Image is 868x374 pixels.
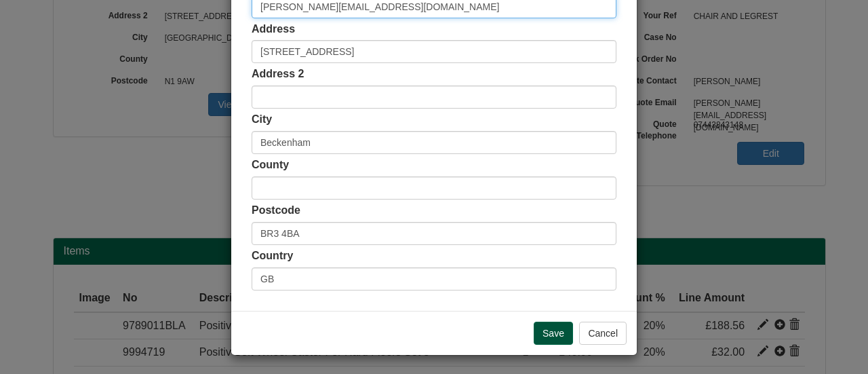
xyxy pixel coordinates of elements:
[579,322,627,345] button: Cancel
[252,203,300,219] label: Postcode
[252,248,293,264] label: Country
[252,112,272,128] label: City
[252,157,289,173] label: County
[252,67,304,82] label: Address 2
[252,22,295,37] label: Address
[534,322,573,345] input: Save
